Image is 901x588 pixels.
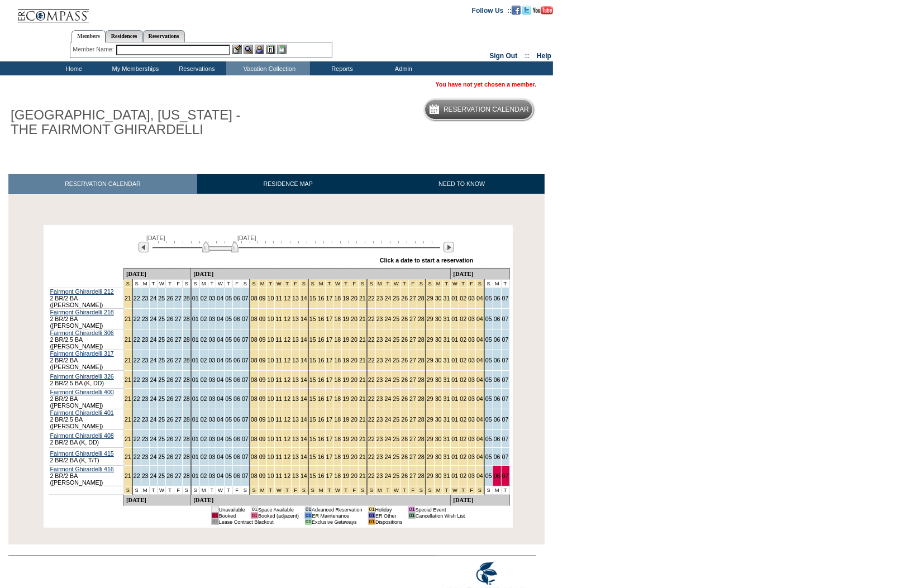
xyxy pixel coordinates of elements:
img: Subscribe to our YouTube Channel [533,6,553,15]
a: 03 [209,336,216,343]
a: 13 [292,336,299,343]
a: 01 [451,376,458,383]
a: 25 [158,336,165,343]
a: 27 [409,376,416,383]
a: 12 [284,295,290,302]
a: 31 [444,357,450,364]
h5: Reservation Calendar [444,106,529,113]
a: 22 [134,357,140,364]
a: 25 [158,295,165,302]
a: 22 [134,395,140,402]
a: 07 [502,295,509,302]
a: 08 [251,336,258,343]
a: 21 [125,315,131,322]
a: 19 [342,295,349,302]
a: 07 [502,376,509,383]
a: 02 [201,315,207,322]
a: 01 [451,315,458,322]
a: 21 [125,395,131,402]
a: 01 [192,336,199,343]
a: 10 [268,315,274,322]
a: 28 [418,295,425,302]
a: 06 [494,357,500,364]
a: 26 [401,295,408,302]
a: 24 [150,295,157,302]
a: 25 [158,376,165,383]
a: 23 [142,395,149,402]
a: 20 [351,395,357,402]
a: 17 [326,376,333,383]
img: Impersonate [255,45,264,54]
td: Reservations [165,61,226,75]
a: 22 [368,376,375,383]
a: 02 [460,295,466,302]
a: 25 [393,376,399,383]
a: 21 [125,357,131,364]
a: 04 [476,315,483,322]
a: 06 [233,357,240,364]
a: 22 [134,376,140,383]
a: 28 [418,376,425,383]
a: 07 [242,315,249,322]
a: 23 [376,315,383,322]
a: 03 [209,376,216,383]
a: Become our fan on Facebook [512,6,521,13]
a: 17 [326,395,333,402]
a: 22 [368,295,375,302]
a: 26 [401,336,408,343]
a: 22 [368,336,375,343]
a: Fairmont Ghirardelli 212 [50,288,114,295]
a: 24 [150,357,157,364]
a: 16 [318,357,325,364]
a: 04 [476,295,483,302]
a: 03 [209,357,216,364]
a: 02 [201,336,207,343]
a: 03 [468,357,475,364]
a: 21 [125,376,131,383]
a: 27 [409,395,416,402]
a: 16 [318,315,325,322]
a: 12 [284,395,290,402]
a: 25 [393,315,399,322]
a: 03 [468,315,475,322]
a: 01 [451,295,458,302]
a: 29 [427,315,433,322]
a: 19 [342,336,349,343]
a: 23 [142,376,149,383]
a: 12 [284,315,290,322]
a: 06 [233,376,240,383]
a: 25 [158,357,165,364]
a: 25 [158,315,165,322]
a: 23 [376,395,383,402]
a: 23 [376,376,383,383]
a: 03 [209,295,216,302]
a: Fairmont Ghirardelli 218 [50,309,114,315]
a: 27 [409,357,416,364]
img: Become our fan on Facebook [512,6,521,15]
a: 26 [401,357,408,364]
a: 11 [275,357,282,364]
a: 22 [368,357,375,364]
a: 14 [301,336,307,343]
a: 29 [427,376,433,383]
a: 01 [192,376,199,383]
a: 27 [175,315,182,322]
a: 11 [275,395,282,402]
a: 20 [351,295,357,302]
a: 07 [242,357,249,364]
a: 30 [435,336,442,343]
a: 27 [175,395,182,402]
a: 31 [444,376,450,383]
a: 21 [125,295,131,302]
a: 28 [183,315,190,322]
a: 31 [444,336,450,343]
a: 26 [401,395,408,402]
a: 17 [326,357,333,364]
img: View [244,45,253,54]
a: 28 [418,357,425,364]
a: 20 [351,357,357,364]
a: 06 [494,315,500,322]
a: 05 [225,395,232,402]
a: 03 [468,295,475,302]
a: 10 [268,395,274,402]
